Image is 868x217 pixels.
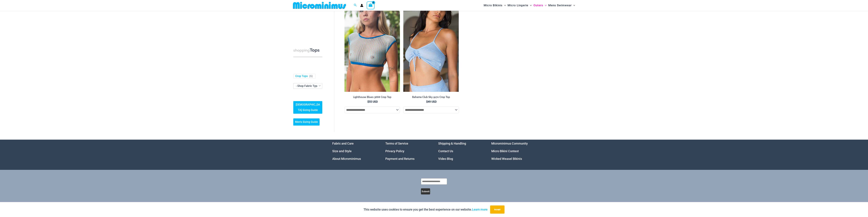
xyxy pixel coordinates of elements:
[293,101,322,114] a: [DEMOGRAPHIC_DATA] Sizing Guide
[367,1,374,9] a: View Shopping Cart, empty
[403,96,459,99] h2: Bahama Club Sky 9170 Crop Top
[385,140,430,163] nav: Menu
[508,1,528,10] span: Micro Lingerie
[426,100,437,103] bdi: 49 USD
[472,208,488,211] a: Learn more
[548,1,572,10] span: Mens Swimwear
[363,207,488,212] p: This website uses cookies to ensure you get the best experience on our website.
[426,100,428,103] span: $
[332,149,352,153] a: Size and Style
[491,157,522,161] a: Wicked Weasel Bikinis
[332,157,361,161] a: About Microminimus
[438,149,453,153] a: Contact Us
[367,100,369,103] span: $
[533,1,547,10] a: OutersMenu ToggleMenu Toggle
[344,96,400,100] a: Lighthouse Blues 3668 Crop Top
[344,9,400,92] img: Lighthouse Blues 3668 Crop Top 01
[543,1,547,10] span: Menu Toggle
[403,9,459,92] a: Bahama Club Sky 9170 Crop Top 5404 Skirt 08Bahama Club Sky 9170 Crop Top 5404 Skirt 09Bahama Club...
[344,9,400,92] a: Lighthouse Blues 3668 Crop Top 01Lighthouse Blues 3668 Crop Top 02Lighthouse Blues 3668 Crop Top 02
[344,96,400,99] h2: Lighthouse Blues 3668 Crop Top
[491,140,536,163] nav: Menu
[438,142,466,145] a: Shipping & Handling
[534,1,543,10] span: Outers
[482,1,576,10] nav: Site Navigation
[385,157,415,161] a: Payment and Returns
[295,74,308,78] a: Crop Tops
[385,140,430,163] aside: Footer Widget 2
[483,1,507,10] a: Micro BikinisMenu ToggleMenu Toggle
[385,149,404,153] a: Privacy Policy
[354,3,357,7] a: Search icon link
[421,188,430,194] button: Submit
[403,9,459,92] img: Bahama Club Sky 9170 Crop Top 5404 Skirt 08
[572,1,575,10] span: Menu Toggle
[528,1,532,10] span: Menu Toggle
[385,142,408,145] a: Terms of Service
[491,149,519,153] a: Micro Bikini Contest
[367,100,378,103] bdi: 55 USD
[310,74,312,78] span: 6
[438,157,453,161] a: Video Blog
[332,140,377,163] nav: Menu
[293,118,320,126] a: Men’s Sizing Guide
[293,47,322,53] h3: Tops
[293,83,322,89] span: - Shop Fabric Type
[438,140,483,163] aside: Footer Widget 3
[332,140,377,163] aside: Footer Widget 1
[296,84,319,88] span: - Shop Fabric Type
[507,1,532,10] a: Micro LingerieMenu ToggleMenu Toggle
[309,74,313,78] span: ( )
[484,1,502,10] span: Micro Bikinis
[403,96,459,100] a: Bahama Club Sky 9170 Crop Top
[332,142,354,145] a: Fabric and Care
[438,140,483,163] nav: Menu
[360,4,363,7] a: Account icon link
[293,48,310,52] span: shopping
[293,83,322,89] span: - Shop Fabric Type
[502,1,506,10] span: Menu Toggle
[547,1,576,10] a: Mens SwimwearMenu ToggleMenu Toggle
[292,2,347,9] img: MM SHOP LOGO FLAT
[490,205,505,214] button: Accept
[491,140,536,163] aside: Footer Widget 4
[491,142,528,145] a: Microminimus Community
